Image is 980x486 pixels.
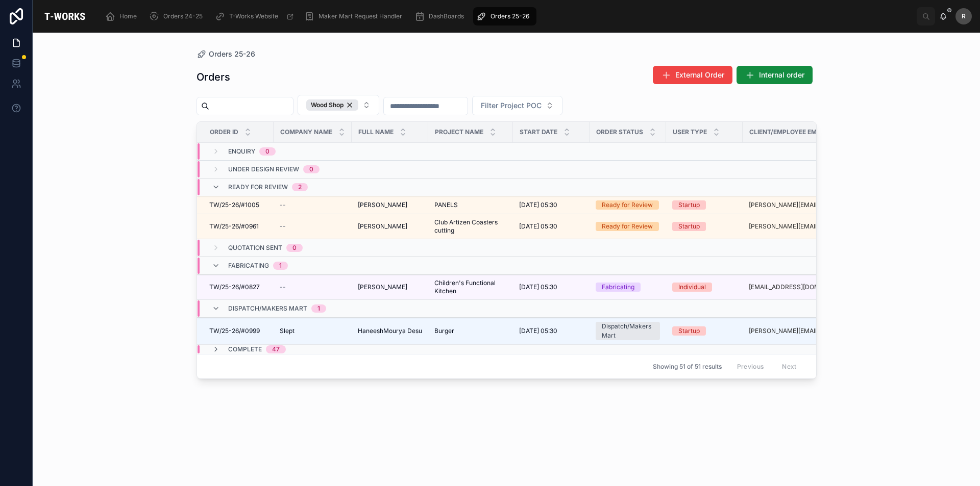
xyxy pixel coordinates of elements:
[962,12,966,20] span: R
[678,326,700,336] div: Startup
[519,283,557,291] span: [DATE] 05:30
[519,201,557,209] span: [DATE] 05:30
[358,283,407,291] span: [PERSON_NAME]
[210,128,238,136] span: Order ID
[301,7,409,25] a: Maker Mart Request Handler
[434,327,454,335] span: Burger
[197,49,255,59] a: Orders 25-26
[749,283,840,291] a: [EMAIL_ADDRESS][DOMAIN_NAME]
[209,327,267,335] a: TW/25-26/#0999
[596,283,660,292] a: Fabricating
[675,70,724,80] span: External Order
[481,100,542,111] span: Filter Project POC
[229,12,278,20] span: T-Works Website
[279,262,282,270] div: 1
[306,99,358,111] button: Unselect WOOD_SHOP
[318,12,402,20] span: Maker Mart Request Handler
[309,165,313,173] div: 0
[280,128,332,136] span: Company Name
[749,327,840,335] a: [PERSON_NAME][EMAIL_ADDRESS][DOMAIN_NAME]
[519,222,583,231] a: [DATE] 05:30
[163,12,203,20] span: Orders 24-25
[146,7,210,25] a: Orders 24-25
[272,345,280,353] div: 47
[292,244,297,252] div: 0
[672,200,737,210] a: Startup
[749,128,826,136] span: Client/Employee Email
[749,201,840,209] a: [PERSON_NAME][EMAIL_ADDRESS][DOMAIN_NAME]
[119,12,137,20] span: Home
[519,283,583,291] a: [DATE] 05:30
[209,49,255,59] span: Orders 25-26
[602,322,654,340] div: Dispatch/Makers Mart
[596,222,660,231] a: Ready for Review
[519,327,557,335] span: [DATE] 05:30
[520,128,557,136] span: Start Date
[228,165,299,173] span: Under Design Review
[596,200,660,210] a: Ready for Review
[672,283,737,292] a: Individual
[209,283,267,291] a: TW/25-26/#0827
[209,327,260,335] span: TW/25-26/#0999
[280,222,346,231] a: --
[280,283,286,291] span: --
[280,283,346,291] a: --
[209,222,259,231] span: TW/25-26/#0961
[678,200,700,210] div: Startup
[280,327,295,335] span: Slept
[435,128,483,136] span: Project Name
[358,201,407,209] span: [PERSON_NAME]
[602,283,634,292] div: Fabricating
[280,201,346,209] a: --
[298,95,379,115] button: Select Button
[306,99,358,111] div: Wood Shop
[209,201,259,209] span: TW/25-26/#1005
[678,283,706,292] div: Individual
[209,222,267,231] a: TW/25-26/#0961
[653,66,732,84] button: External Order
[265,147,269,156] div: 0
[749,222,840,231] a: [PERSON_NAME][EMAIL_ADDRESS][DOMAIN_NAME]
[596,128,643,136] span: Order Status
[102,7,144,25] a: Home
[228,183,288,191] span: Ready for Review
[358,283,422,291] a: [PERSON_NAME]
[434,201,507,209] a: PANELS
[678,222,700,231] div: Startup
[358,222,407,231] span: [PERSON_NAME]
[737,66,813,84] button: Internal order
[280,327,346,335] a: Slept
[473,7,536,25] a: Orders 25-26
[491,12,529,20] span: Orders 25-26
[209,283,260,291] span: TW/25-26/#0827
[653,363,722,371] span: Showing 51 of 51 results
[519,327,583,335] a: [DATE] 05:30
[673,128,707,136] span: User Type
[228,262,269,270] span: Fabricating
[228,345,262,353] span: Complete
[209,201,267,209] a: TW/25-26/#1005
[429,12,464,20] span: DashBoards
[298,183,302,191] div: 2
[358,201,422,209] a: [PERSON_NAME]
[596,322,660,340] a: Dispatch/Makers Mart
[212,7,299,25] a: T-Works Website
[434,218,507,235] a: Club Artizen Coasters cutting
[434,279,507,295] a: Children's Functional Kitchen
[672,326,737,336] a: Startup
[434,327,507,335] a: Burger
[602,200,653,210] div: Ready for Review
[197,70,230,84] h1: Orders
[519,201,583,209] a: [DATE] 05:30
[228,244,282,252] span: Quotation Sent
[280,201,286,209] span: --
[358,327,422,335] a: HaneeshMourya Desu
[41,8,89,24] img: App logo
[602,222,653,231] div: Ready for Review
[519,222,557,231] span: [DATE] 05:30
